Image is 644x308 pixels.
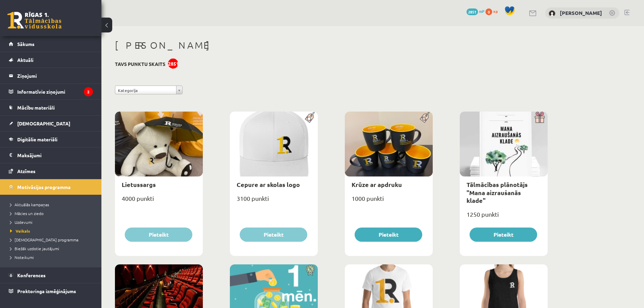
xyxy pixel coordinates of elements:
[84,87,93,96] i: 2
[10,202,95,208] a: Aktuālās kampaņas
[345,193,433,210] div: 1000 punkti
[467,181,528,204] a: Tālmācības plānotājs "Mana aizraušanās klade"
[118,86,173,95] span: Kategorija
[10,211,44,216] span: Mācies un ziedo
[9,68,93,84] a: Ziņojumi
[485,8,501,14] a: 0 xp
[10,246,59,251] span: Biežāk uzdotie jautājumi
[479,8,484,14] span: mP
[10,202,49,207] span: Aktuālās kampaņas
[493,8,498,14] span: xp
[17,184,71,190] span: Motivācijas programma
[17,147,93,163] legend: Maksājumi
[9,147,93,163] a: Maksājumi
[10,219,95,225] a: Uzdevumi
[9,100,93,115] a: Mācību materiāli
[230,193,318,210] div: 3100 punkti
[168,58,178,69] div: 2851
[9,267,93,283] a: Konferences
[303,112,318,123] img: Populāra prece
[10,255,34,260] span: Noteikumi
[115,193,203,210] div: 4000 punkti
[10,254,95,260] a: Noteikumi
[352,181,402,188] a: Krūze ar apdruku
[125,228,192,242] button: Pieteikt
[10,228,95,234] a: Veikals
[115,40,548,51] h1: [PERSON_NAME]
[10,210,95,216] a: Mācies un ziedo
[10,245,95,252] a: Biežāk uzdotie jautājumi
[17,68,93,84] legend: Ziņojumi
[10,219,32,225] span: Uzdevumi
[9,116,93,131] a: [DEMOGRAPHIC_DATA]
[485,8,492,15] span: 0
[9,36,93,52] a: Sākums
[9,84,93,99] a: Informatīvie ziņojumi2
[17,168,35,174] span: Atzīmes
[17,288,76,294] span: Proktoringa izmēģinājums
[115,61,165,67] h3: Tavs punktu skaits
[17,104,55,111] span: Mācību materiāli
[560,9,602,16] a: [PERSON_NAME]
[10,237,78,242] span: [DEMOGRAPHIC_DATA] programma
[237,181,300,188] a: Cepure ar skolas logo
[17,84,93,99] legend: Informatīvie ziņojumi
[9,179,93,195] a: Motivācijas programma
[460,209,548,226] div: 1250 punkti
[17,120,70,126] span: [DEMOGRAPHIC_DATA]
[17,136,57,142] span: Digitālie materiāli
[17,272,46,278] span: Konferences
[10,237,95,243] a: [DEMOGRAPHIC_DATA] programma
[240,228,307,242] button: Pieteikt
[17,57,33,63] span: Aktuāli
[9,163,93,179] a: Atzīmes
[303,264,318,276] img: Atlaide
[17,41,34,47] span: Sākums
[418,112,433,123] img: Populāra prece
[10,228,30,234] span: Veikals
[467,8,484,14] a: 2851 mP
[9,283,93,299] a: Proktoringa izmēģinājums
[115,86,183,94] a: Kategorija
[470,228,537,242] button: Pieteikt
[9,132,93,147] a: Digitālie materiāli
[532,112,548,123] img: Dāvana ar pārsteigumu
[122,181,156,188] a: Lietussargs
[9,52,93,68] a: Aktuāli
[467,8,478,15] span: 2851
[7,12,62,29] a: Rīgas 1. Tālmācības vidusskola
[549,10,555,17] img: Artūrs Masaļskis
[355,228,422,242] button: Pieteikt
